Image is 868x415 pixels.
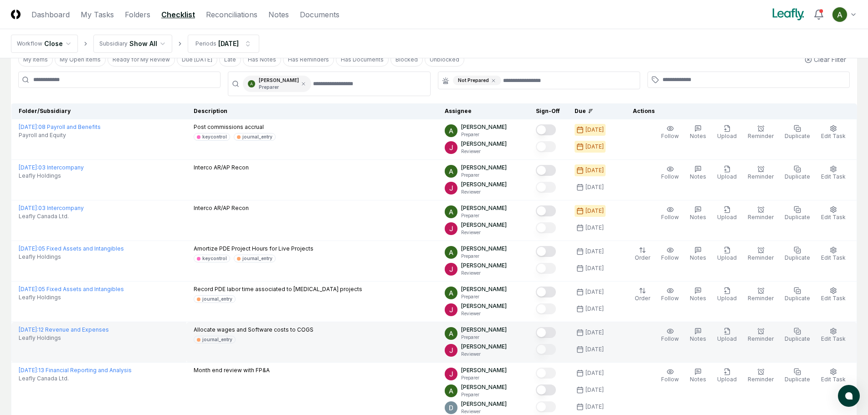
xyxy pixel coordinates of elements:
span: Duplicate [785,376,810,383]
button: Upload [715,123,739,142]
a: Folders [125,9,150,20]
span: Leafly Holdings [19,253,61,261]
div: journal_entry [202,296,232,302]
span: Upload [717,133,737,139]
span: [DATE] : [19,205,38,211]
button: Duplicate [783,164,812,183]
p: Reviewer [461,189,507,195]
button: Follow [659,366,681,385]
span: Notes [690,254,706,261]
a: Reconciliations [206,9,257,20]
span: Follow [661,173,679,180]
button: Upload [715,204,739,223]
p: [PERSON_NAME] [461,140,507,148]
span: Duplicate [785,295,810,302]
p: [PERSON_NAME] [461,302,507,310]
button: Reminder [746,326,776,345]
a: [DATE]:08 Payroll and Benefits [19,123,101,130]
p: Month end review with FP&A [194,366,270,374]
button: Mark complete [536,287,556,297]
div: [DATE] [586,264,604,272]
img: ACg8ocJfBSitaon9c985KWe3swqK2kElzkAv-sHk65QWxGQz4ldowg=s96-c [445,263,457,276]
span: Follow [661,254,679,261]
button: Duplicate [783,366,812,385]
button: Duplicate [783,285,812,304]
a: [DATE]:05 Fixed Assets and Intangibles [19,245,124,252]
span: [DATE] : [19,123,38,130]
p: Preparer [461,212,507,219]
p: Interco AR/AP Recon [194,204,249,212]
p: [PERSON_NAME] [461,245,507,253]
a: Dashboard [31,9,70,20]
p: [PERSON_NAME] [461,400,507,408]
span: Leafly Holdings [19,293,61,302]
span: [DATE] : [19,164,38,171]
p: [PERSON_NAME] [461,261,507,270]
th: Assignee [437,103,529,119]
th: Sign-Off [529,103,567,119]
img: ACg8ocJfBSitaon9c985KWe3swqK2kElzkAv-sHk65QWxGQz4ldowg=s96-c [445,368,457,380]
p: [PERSON_NAME] [461,123,507,131]
span: Reminder [748,254,774,261]
div: journal_entry [242,133,272,140]
span: Notes [690,173,706,180]
button: Upload [715,245,739,264]
a: Checklist [161,9,195,20]
span: Notes [690,335,706,342]
p: Preparer [461,293,507,300]
div: Subsidiary [99,40,128,48]
button: Order [633,285,652,304]
button: Edit Task [819,366,847,385]
button: Mark complete [536,246,556,257]
button: Order [633,245,652,264]
div: [DATE] [586,166,604,174]
button: Mark complete [536,141,556,152]
button: Mark complete [536,401,556,412]
span: Follow [661,335,679,342]
img: ACg8ocJfBSitaon9c985KWe3swqK2kElzkAv-sHk65QWxGQz4ldowg=s96-c [445,222,457,235]
div: Actions [626,107,850,115]
p: [PERSON_NAME] [461,180,507,189]
img: ACg8ocKKg2129bkBZaX4SAoUQtxLaQ4j-f2PQjMuak4pDCyzCI-IvA=s96-c [445,384,457,397]
span: Reminder [748,173,774,180]
p: Preparer [461,131,507,138]
span: Edit Task [821,254,846,261]
div: [DATE] [586,247,604,256]
div: [DATE] [586,143,604,151]
span: Follow [661,295,679,302]
span: Duplicate [785,173,810,180]
p: Preparer [461,391,507,398]
button: My Items [18,53,53,67]
div: [DATE] [586,288,604,296]
span: Upload [717,335,737,342]
button: atlas-launcher [838,385,860,407]
span: Reminder [748,295,774,302]
span: Notes [690,214,706,220]
a: [DATE]:03 Intercompany [19,205,84,211]
span: Upload [717,295,737,302]
div: [DATE] [586,403,604,411]
span: Leafly Holdings [19,334,61,342]
button: Has Notes [243,53,281,67]
button: Mark complete [536,182,556,193]
button: Has Reminders [283,53,334,67]
p: [PERSON_NAME] [461,221,507,229]
img: ACg8ocJfBSitaon9c985KWe3swqK2kElzkAv-sHk65QWxGQz4ldowg=s96-c [445,182,457,195]
button: Periods[DATE] [188,35,259,53]
button: Follow [659,204,681,223]
button: Mark complete [536,344,556,355]
button: Follow [659,326,681,345]
span: Edit Task [821,295,846,302]
p: Reviewer [461,408,507,415]
span: Duplicate [785,133,810,139]
span: [DATE] : [19,245,38,252]
button: Follow [659,285,681,304]
button: Upload [715,285,739,304]
p: Preparer [461,172,507,179]
button: Reminder [746,366,776,385]
button: Mark complete [536,124,556,135]
div: [DATE] [218,39,239,48]
img: ACg8ocKKg2129bkBZaX4SAoUQtxLaQ4j-f2PQjMuak4pDCyzCI-IvA=s96-c [248,80,255,87]
span: Follow [661,133,679,139]
button: Edit Task [819,123,847,142]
